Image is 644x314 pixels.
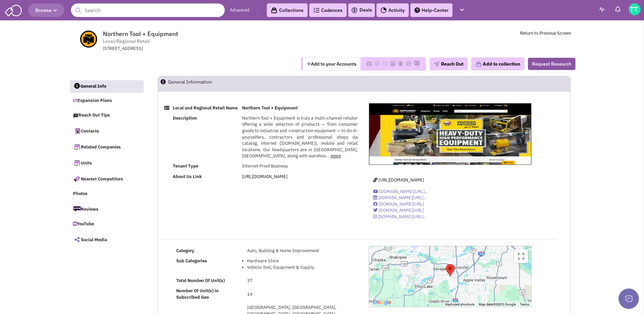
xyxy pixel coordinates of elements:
img: icon-collection-lavender-black.svg [271,7,277,14]
img: Please add to your accounts [398,61,403,66]
button: Request Research [528,58,575,70]
button: Toggle fullscreen view [514,249,528,263]
b: Northern Tool + Equipment [242,105,298,111]
a: Expansion Plans [70,94,144,107]
a: Advanced [230,7,250,14]
img: icon-deals.svg [351,6,358,14]
a: Collections [267,3,308,17]
a: Reach Out Tips [70,109,144,122]
a: Open this area in Google Maps (opens a new window) [371,298,393,307]
img: icon-collection-lavender.png [476,61,482,67]
b: Local and Regional Retail Name [173,105,238,111]
b: Total Number Of Unit(s) [176,278,225,283]
span: Northern Tool + Equipment is truly a multi-channel retailer offering a wide selection of products... [242,115,358,159]
a: [URL][DOMAIN_NAME] [242,174,288,179]
b: Description [173,115,197,121]
a: Social Media [70,232,144,247]
img: plane.png [434,62,439,67]
button: Add to your Accounts [303,57,361,70]
button: Browse [28,3,64,17]
img: Northern Tool + Equipment [369,103,531,165]
a: [DOMAIN_NAME][URL] [373,201,424,207]
a: Nearest Competitors [70,172,144,186]
span: Local/Regional Retail [103,38,150,45]
a: Units [70,156,144,170]
img: help.png [415,7,420,13]
b: Tenant Type [173,163,198,169]
li: Vehicle Tool, Equipment & Supply [247,264,358,271]
a: Return to Previous Screen [520,30,571,36]
span: [DOMAIN_NAME][URL].. [379,189,427,194]
button: Keyboard shortcuts [445,302,475,307]
b: Number Of Unit(s) in Subscribed Geo [176,288,219,300]
img: Activity.png [381,7,387,13]
a: Cadences [309,3,347,17]
a: Help-Center [410,3,453,17]
td: Auto, Building & Home Improvement [245,246,360,256]
div: Northern Tool + Equipment [443,261,457,279]
span: [DOMAIN_NAME][URL].. [378,195,426,200]
a: General Info [70,80,144,93]
span: Map data ©2025 Google [479,302,516,306]
a: YouTube [70,218,144,231]
a: Reviews [70,202,144,216]
b: About Us Link [173,174,202,179]
span: [DOMAIN_NAME][URL].. [378,214,426,220]
img: Google [371,298,393,307]
b: Category [176,248,194,254]
span: Browse [35,7,57,13]
a: [URL][DOMAIN_NAME] [373,177,424,183]
a: Contacts [70,124,144,138]
span: [URL][DOMAIN_NAME] [379,177,424,183]
b: Sub Categories [176,258,207,264]
a: [DOMAIN_NAME][URL].. [373,189,427,194]
a: Activity [376,3,409,17]
div: [STREET_ADDRESS] [103,46,280,52]
img: SmartAdmin [5,3,22,16]
button: Add to collection [471,57,525,70]
li: Hardware Store [247,258,358,264]
img: Please add to your accounts [374,61,380,66]
a: Photos [70,188,144,200]
a: Terms (opens in new tab) [520,302,529,306]
td: 14 [245,286,360,302]
button: Reach Out [429,57,468,70]
td: Internet Proof Business [240,161,360,172]
a: Deals [351,6,372,14]
input: Search [71,3,225,17]
a: more [331,153,341,159]
span: Northern Tool + Equipment [103,30,178,38]
img: Cadences_logo.png [313,8,319,13]
h2: General Information [168,76,251,91]
a: [DOMAIN_NAME][URL].. [373,214,426,220]
img: Please add to your accounts [406,61,411,66]
a: [DOMAIN_NAME][URL] [373,207,424,213]
img: Please add to your accounts [383,61,388,66]
span: [DOMAIN_NAME][URL] [379,201,424,207]
img: Please add to your accounts [414,61,420,66]
img: Tim Todaro [629,3,641,15]
span: [DOMAIN_NAME][URL] [379,207,424,213]
td: 37 [245,276,360,286]
a: [DOMAIN_NAME][URL].. [373,195,426,200]
a: Related Companies [70,140,144,154]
